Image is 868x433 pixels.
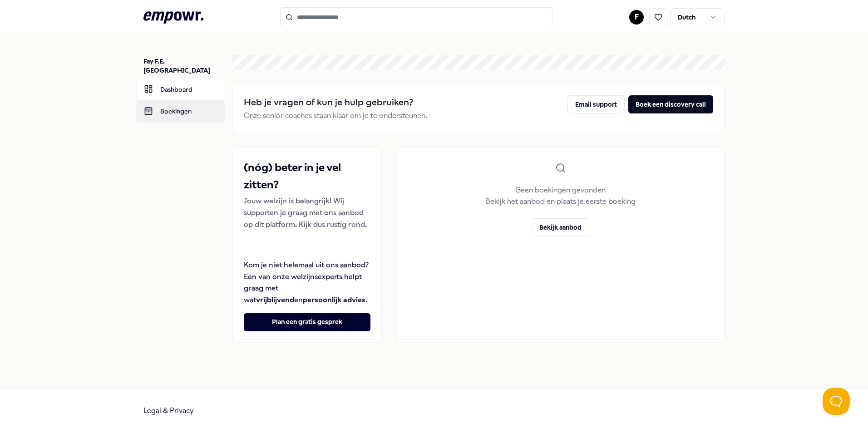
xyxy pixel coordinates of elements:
a: Legal & Privacy [143,406,194,415]
a: Dashboard [136,79,225,100]
a: Email support [567,95,625,122]
input: Search for products, categories or subcategories [280,7,552,27]
button: Bekijk aanbod [532,218,589,236]
p: Kom je niet helemaal uit ons aanbod? Een van onze welzijnsexperts helpt graag met wat en . [244,259,370,305]
button: F [629,10,644,25]
h2: (nóg) beter in je vel zitten? [244,159,370,194]
button: Boek een discovery call [628,95,713,113]
p: Jouw welzijn is belangrijk! Wij supporten je graag met ons aanbod op dit platform. Kijk dus rusti... [244,195,370,230]
p: Geen boekingen gevonden Bekijk het aanbod en plaats je eerste boeking [486,184,636,207]
iframe: Help Scout Beacon - Open [823,388,850,415]
button: Plan een gratis gesprek [244,313,370,331]
button: Email support [567,95,625,113]
strong: persoonlijk advies [303,295,365,304]
a: Boekingen [136,100,225,122]
p: Onze senior coaches staan klaar om je te ondersteunen. [244,110,427,122]
h2: Heb je vragen of kun je hulp gebruiken? [244,95,427,110]
strong: vrijblijvend [256,295,294,304]
p: Fay F.E. [GEOGRAPHIC_DATA] [143,57,225,75]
